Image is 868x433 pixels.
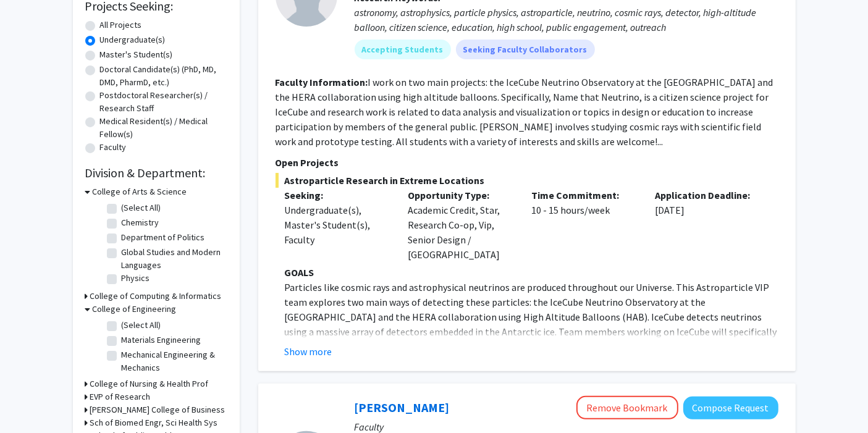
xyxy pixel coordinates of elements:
label: Undergraduate(s) [100,33,166,46]
p: Opportunity Type: [408,188,513,203]
strong: GOALS [285,266,314,279]
label: Master's Student(s) [100,48,173,61]
h3: College of Arts & Science [93,185,187,198]
p: Open Projects [276,155,778,170]
iframe: Chat [9,377,53,424]
h3: [PERSON_NAME] College of Business [90,403,225,416]
h3: EVP of Research [90,390,151,403]
button: Compose Request to Christopher Li [683,397,778,419]
button: Show more [285,344,332,359]
p: Seeking: [285,188,390,203]
label: Postdoctoral Researcher(s) / Research Staff [100,89,227,115]
p: Application Deadline: [655,188,760,203]
p: Particles like cosmic rays and astrophysical neutrinos are produced throughout our Universe. This... [285,280,778,384]
label: Global Studies and Modern Languages [122,246,224,272]
span: Astroparticle Research in Extreme Locations [276,173,778,188]
button: Remove Bookmark [576,396,678,419]
h3: Sch of Biomed Engr, Sci Health Sys [90,416,218,429]
label: (Select All) [122,319,161,332]
div: Academic Credit, Star, Research Co-op, Vip, Senior Design / [GEOGRAPHIC_DATA] [398,188,522,262]
div: Undergraduate(s), Master's Student(s), Faculty [285,203,390,247]
mat-chip: Accepting Students [355,40,451,59]
h2: Division & Department: [85,166,227,180]
fg-read-more: I work on two main projects: the IceCube Neutrino Observatory at the [GEOGRAPHIC_DATA] and the HE... [276,76,773,148]
label: Mechanical Engineering & Mechanics [122,348,224,374]
div: astronomy, astrophysics, particle physics, astroparticle, neutrino, cosmic rays, detector, high-a... [355,5,778,35]
b: Faculty Information: [276,76,368,88]
div: 10 - 15 hours/week [522,188,646,262]
label: Department of Politics [122,231,205,244]
a: [PERSON_NAME] [355,400,450,415]
h3: College of Computing & Informatics [90,290,222,303]
label: Chemistry [122,216,159,229]
mat-chip: Seeking Faculty Collaborators [456,40,595,59]
h3: College of Engineering [93,303,177,316]
label: Faculty [100,141,127,154]
label: Medical Resident(s) / Medical Fellow(s) [100,115,227,141]
h3: College of Nursing & Health Prof [90,377,209,390]
label: Doctoral Candidate(s) (PhD, MD, DMD, PharmD, etc.) [100,63,227,89]
p: Time Commitment: [531,188,636,203]
div: [DATE] [646,188,769,262]
label: Physics [122,272,150,285]
label: Materials Engineering [122,334,201,347]
label: All Projects [100,19,142,32]
label: (Select All) [122,201,161,214]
